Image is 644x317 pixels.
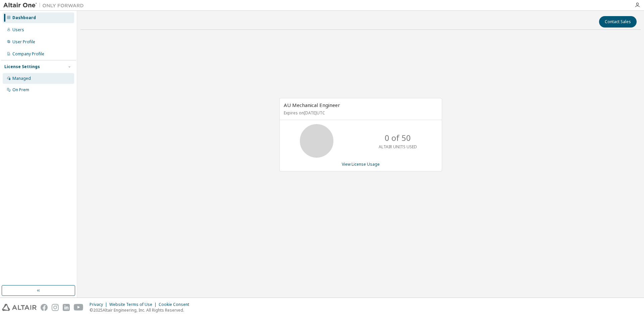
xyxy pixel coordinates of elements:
div: License Settings [4,64,40,69]
img: instagram.svg [52,304,59,311]
p: Expires on [DATE] UTC [284,110,436,116]
img: youtube.svg [74,304,84,311]
p: 0 of 50 [385,132,411,144]
img: altair_logo.svg [2,304,37,311]
div: Managed [12,76,31,81]
p: ALTAIR UNITS USED [379,144,417,150]
button: Contact Sales [599,16,637,28]
img: facebook.svg [41,304,48,311]
a: View License Usage [342,161,380,167]
div: Dashboard [12,15,36,20]
div: Website Terms of Use [109,302,159,307]
span: AU Mechanical Engineer [284,102,340,108]
div: User Profile [12,39,35,45]
img: Altair One [3,2,87,9]
div: Cookie Consent [159,302,193,307]
div: Privacy [90,302,109,307]
div: Company Profile [12,51,44,57]
img: linkedin.svg [63,304,70,311]
div: Users [12,27,24,33]
p: © 2025 Altair Engineering, Inc. All Rights Reserved. [90,307,193,313]
div: On Prem [12,87,29,93]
